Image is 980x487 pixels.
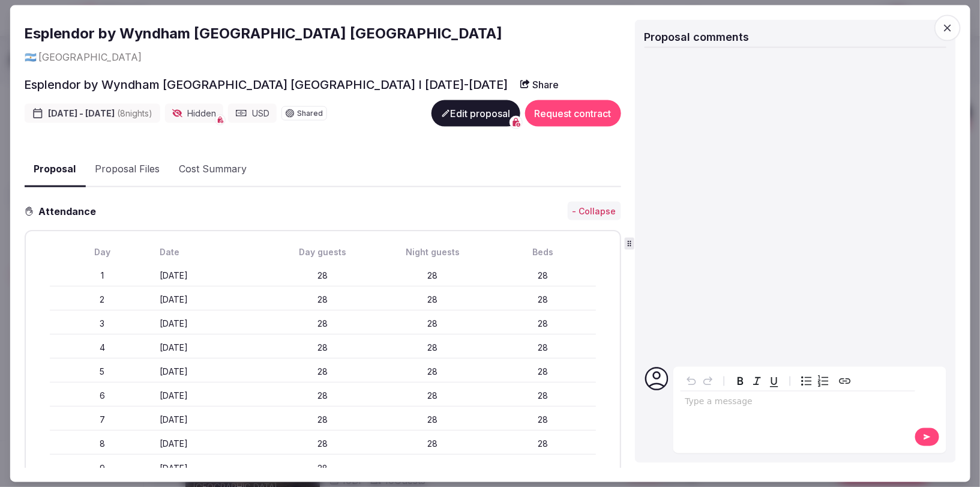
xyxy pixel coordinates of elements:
div: [DATE] [160,438,265,450]
div: 28 [490,414,596,426]
span: ( 8 night s ) [117,108,152,118]
div: Night guests [380,246,485,258]
div: Day [49,246,155,258]
div: 4 [49,342,155,354]
button: Share [513,73,566,95]
div: 28 [270,414,376,426]
button: Cost Summary [169,152,256,187]
div: [DATE] [160,366,265,378]
a: Esplendor by Wyndham [GEOGRAPHIC_DATA] [GEOGRAPHIC_DATA] [24,23,502,43]
span: 🇦🇷 [24,51,36,63]
div: 28 [490,366,596,378]
div: 28 [270,294,376,306]
div: [DATE] [160,270,265,282]
div: 28 [270,318,376,330]
div: 9 [49,462,155,474]
h2: Esplendor by Wyndham [GEOGRAPHIC_DATA] [GEOGRAPHIC_DATA] I [DATE]-[DATE] [24,76,508,92]
div: 5 [49,366,155,378]
div: 28 [490,438,596,450]
button: Bulleted list [798,373,814,390]
button: Underline [765,373,782,390]
div: 28 [270,462,376,474]
span: [DATE] - [DATE] [48,107,152,119]
div: 28 [380,414,485,426]
div: Date [160,246,265,258]
div: 28 [380,390,485,402]
button: Request contract [525,100,621,126]
span: Proposal comments [644,30,749,43]
div: 28 [380,318,485,330]
div: 28 [490,270,596,282]
div: 28 [490,294,596,306]
div: 28 [270,390,376,402]
button: Italic [748,373,765,390]
div: 28 [380,294,485,306]
div: 28 [380,342,485,354]
button: Proposal Files [85,152,169,187]
span: [GEOGRAPHIC_DATA] [38,50,142,64]
div: 28 [270,438,376,450]
div: 28 [380,270,485,282]
div: [DATE] [160,318,265,330]
span: Shared [297,109,323,116]
div: Beds [490,246,596,258]
div: 7 [49,414,155,426]
div: 6 [49,390,155,402]
div: Day guests [270,246,376,258]
div: 28 [380,366,485,378]
div: 2 [49,294,155,306]
div: 28 [490,390,596,402]
button: 🇦🇷 [24,50,36,64]
div: [DATE] [160,294,265,306]
div: toggle group [798,373,831,390]
div: 1 [49,270,155,282]
div: [DATE] [160,462,265,474]
div: 28 [490,318,596,330]
div: 28 [490,342,596,354]
div: [DATE] [160,390,265,402]
button: Proposal [24,151,85,187]
div: [DATE] [160,414,265,426]
div: USD [228,103,277,123]
div: 28 [380,438,485,450]
div: 28 [270,342,376,354]
button: Numbered list [814,373,831,390]
div: 28 [270,366,376,378]
button: Edit proposal [431,100,520,126]
button: Bold [732,373,748,390]
div: 3 [49,318,155,330]
button: Create link [836,373,853,390]
div: 8 [49,438,155,450]
button: - Collapse [567,201,621,220]
h3: Attendance [34,204,106,218]
div: 28 [270,270,376,282]
div: editable markdown [680,392,915,416]
div: [DATE] [160,342,265,354]
div: Hidden [164,104,223,123]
